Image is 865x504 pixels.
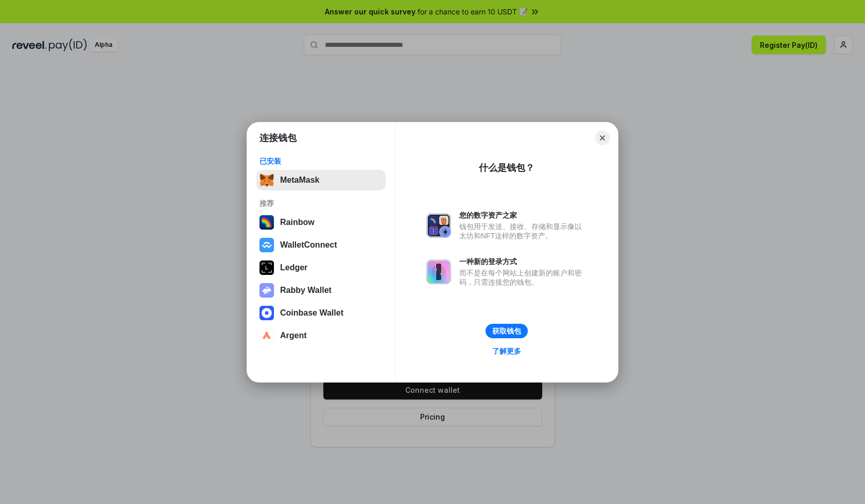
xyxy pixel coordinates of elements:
[459,268,587,287] div: 而不是在每个网站上创建新的账户和密码，只需连接您的钱包。
[280,218,315,227] div: Rainbow
[259,328,274,343] img: svg+xml,%3Csvg%20width%3D%2228%22%20height%3D%2228%22%20viewBox%3D%220%200%2028%2028%22%20fill%3D...
[256,257,386,278] button: Ledger
[256,280,386,301] button: Rabby Wallet
[479,162,534,174] div: 什么是钱包？
[492,346,521,356] div: 了解更多
[259,157,383,166] div: 已安装
[280,308,343,318] div: Coinbase Wallet
[256,212,386,233] button: Rainbow
[256,303,386,323] button: Coinbase Wallet
[595,131,610,145] button: Close
[492,326,521,336] div: 获取钱包
[459,257,587,266] div: 一种新的登录方式
[259,173,274,187] img: svg+xml,%3Csvg%20fill%3D%22none%22%20height%3D%2233%22%20viewBox%3D%220%200%2035%2033%22%20width%...
[259,238,274,252] img: svg+xml,%3Csvg%20width%3D%2228%22%20height%3D%2228%22%20viewBox%3D%220%200%2028%2028%22%20fill%3D...
[426,259,451,284] img: svg+xml,%3Csvg%20xmlns%3D%22http%3A%2F%2Fwww.w3.org%2F2000%2Fsvg%22%20fill%3D%22none%22%20viewBox...
[259,306,274,320] img: svg+xml,%3Csvg%20width%3D%2228%22%20height%3D%2228%22%20viewBox%3D%220%200%2028%2028%22%20fill%3D...
[256,325,386,346] button: Argent
[259,260,274,275] img: svg+xml,%3Csvg%20xmlns%3D%22http%3A%2F%2Fwww.w3.org%2F2000%2Fsvg%22%20width%3D%2228%22%20height%3...
[280,240,337,250] div: WalletConnect
[426,213,451,238] img: svg+xml,%3Csvg%20xmlns%3D%22http%3A%2F%2Fwww.w3.org%2F2000%2Fsvg%22%20fill%3D%22none%22%20viewBox...
[280,263,307,272] div: Ledger
[486,324,528,338] button: 获取钱包
[259,215,274,230] img: svg+xml,%3Csvg%20width%3D%22120%22%20height%3D%22120%22%20viewBox%3D%220%200%20120%20120%22%20fil...
[486,344,527,358] a: 了解更多
[459,211,587,220] div: 您的数字资产之家
[280,331,307,340] div: Argent
[256,170,386,190] button: MetaMask
[280,176,319,185] div: MetaMask
[259,283,274,298] img: svg+xml,%3Csvg%20xmlns%3D%22http%3A%2F%2Fwww.w3.org%2F2000%2Fsvg%22%20fill%3D%22none%22%20viewBox...
[280,286,332,295] div: Rabby Wallet
[259,199,383,208] div: 推荐
[256,235,386,255] button: WalletConnect
[459,222,587,240] div: 钱包用于发送、接收、存储和显示像以太坊和NFT这样的数字资产。
[259,132,297,144] h1: 连接钱包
